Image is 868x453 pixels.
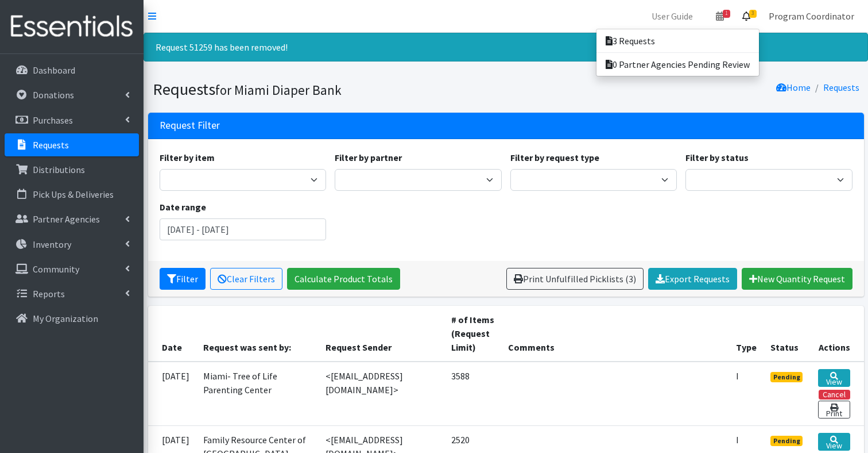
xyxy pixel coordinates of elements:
a: 3 Requests [596,29,759,52]
div: Request 51259 has been removed! [144,33,868,62]
label: Filter by item [160,151,215,164]
label: Filter by partner [335,151,402,164]
p: Reports [33,288,65,300]
th: Type [729,306,764,362]
a: View [818,369,850,387]
p: Dashboard [33,64,75,76]
p: Requests [33,139,69,151]
a: Home [776,82,811,93]
a: Reports [5,282,139,305]
a: My Organization [5,307,139,330]
a: Donations [5,83,139,106]
a: Print Unfulfilled Picklists (3) [506,268,644,290]
p: Inventory [33,239,71,250]
a: Requests [5,133,139,156]
a: Export Requests [648,268,737,290]
input: January 1, 2011 - December 31, 2011 [160,218,327,240]
a: Community [5,258,139,281]
th: Request was sent by: [196,306,319,362]
img: HumanEssentials [5,7,139,46]
td: 3588 [444,362,501,426]
span: Pending [770,372,803,382]
th: Comments [501,306,728,362]
p: Donations [33,89,74,101]
span: 1 [723,10,730,18]
a: 1 [707,5,733,28]
th: Actions [811,306,863,362]
h1: Requests [153,79,502,99]
p: Community [33,263,79,275]
button: Filter [160,268,206,290]
td: Miami- Tree of Life Parenting Center [196,362,319,426]
label: Filter by request type [510,151,599,164]
th: # of Items (Request Limit) [444,306,501,362]
th: Status [764,306,812,362]
a: Requests [823,82,859,93]
td: [DATE] [148,362,196,426]
a: Inventory [5,233,139,256]
span: 3 [749,10,757,18]
abbr: Individual [736,434,739,446]
button: Cancel [819,390,850,400]
th: Date [148,306,196,362]
a: Partner Agencies [5,208,139,231]
span: Pending [770,436,803,446]
a: 0 Partner Agencies Pending Review [596,53,759,76]
label: Date range [160,200,206,214]
a: User Guide [642,5,702,28]
a: Purchases [5,109,139,132]
a: Dashboard [5,59,139,82]
a: Distributions [5,158,139,181]
p: Partner Agencies [33,213,100,225]
p: Pick Ups & Deliveries [33,189,114,200]
a: Pick Ups & Deliveries [5,183,139,206]
td: <[EMAIL_ADDRESS][DOMAIN_NAME]> [319,362,444,426]
abbr: Individual [736,370,739,382]
a: Print [818,401,850,419]
a: Clear Filters [210,268,282,290]
a: Program Coordinator [759,5,863,28]
small: for Miami Diaper Bank [215,82,342,98]
h3: Request Filter [160,120,220,132]
a: 3 [733,5,759,28]
p: Distributions [33,164,85,175]
a: New Quantity Request [742,268,852,290]
label: Filter by status [685,151,749,164]
a: View [818,433,850,451]
th: Request Sender [319,306,444,362]
a: Calculate Product Totals [287,268,400,290]
p: My Organization [33,313,98,324]
p: Purchases [33,114,73,126]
